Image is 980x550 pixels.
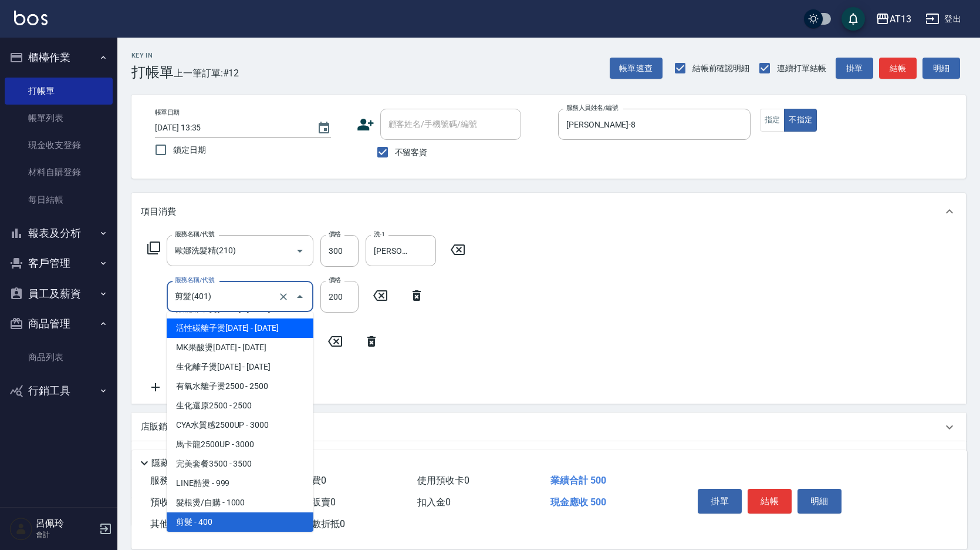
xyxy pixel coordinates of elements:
[922,58,960,79] button: 明細
[36,518,96,529] h5: 呂佩玲
[174,66,239,81] span: 上一筆訂單:#12
[175,230,214,239] label: 服務名稱/代號
[692,62,750,75] span: 結帳前確認明細
[131,441,966,469] div: 預收卡販賣
[5,248,113,279] button: 客戶管理
[890,12,911,26] div: AT13
[5,218,113,249] button: 報表及分析
[5,308,113,339] button: 商品管理
[784,109,817,132] button: 不指定
[167,377,313,396] span: 有氧水離子燙2500 - 2500
[310,114,338,142] button: Choose date, selected date is 2025-09-19
[167,454,313,474] span: 完美套餐3500 - 3500
[131,52,174,59] h2: Key In
[150,475,204,486] span: 服務消費 500
[290,287,309,306] button: Close
[167,474,313,493] span: LINE酷燙 - 999
[879,58,917,79] button: 結帳
[151,457,204,469] p: 隱藏業績明細
[167,493,313,512] span: 髮根燙/自購 - 1000
[5,132,113,159] a: 現金收支登錄
[5,279,113,309] button: 員工及薪資
[698,489,742,514] button: 掛單
[417,475,469,486] span: 使用預收卡 0
[167,338,313,357] span: MK果酸燙[DATE] - [DATE]
[374,230,385,239] label: 洗-1
[150,518,212,529] span: 其他付款方式 0
[167,318,313,338] span: 活性碳離子燙[DATE] - [DATE]
[155,108,180,117] label: 帳單日期
[131,413,966,441] div: 店販銷售
[395,146,428,159] span: 不留客資
[167,435,313,454] span: 馬卡龍2500UP - 3000
[131,193,966,230] div: 項目消費
[842,7,865,31] button: save
[329,230,341,239] label: 價格
[167,512,313,532] span: 剪髮 - 400
[550,497,606,508] span: 現金應收 500
[150,497,202,508] span: 預收卡販賣 0
[141,449,185,461] p: 預收卡販賣
[14,11,48,25] img: Logo
[5,105,113,132] a: 帳單列表
[5,159,113,186] a: 材料自購登錄
[36,529,96,540] p: 會計
[329,276,341,284] label: 價格
[797,489,842,514] button: 明細
[921,8,966,30] button: 登出
[5,375,113,406] button: 行銷工具
[167,357,313,377] span: 生化離子燙[DATE] - [DATE]
[417,497,451,508] span: 扣入金 0
[283,518,345,529] span: 紅利點數折抵 0
[550,475,606,486] span: 業績合計 500
[5,344,113,371] a: 商品列表
[777,62,826,75] span: 連續打單結帳
[748,489,792,514] button: 結帳
[173,144,206,156] span: 鎖定日期
[131,64,174,81] h3: 打帳單
[836,58,873,79] button: 掛單
[5,78,113,105] a: 打帳單
[610,58,663,79] button: 帳單速查
[566,103,618,112] label: 服務人員姓名/編號
[141,206,176,218] p: 項目消費
[175,276,214,284] label: 服務名稱/代號
[290,242,309,260] button: Open
[5,42,113,73] button: 櫃檯作業
[167,396,313,415] span: 生化還原2500 - 2500
[871,7,916,31] button: AT13
[141,421,176,433] p: 店販銷售
[5,186,113,213] a: 每日結帳
[275,289,292,305] button: Clear
[760,109,785,132] button: 指定
[167,415,313,435] span: CYA水質感2500UP - 3000
[9,517,33,541] img: Person
[155,118,305,137] input: YYYY/MM/DD hh:mm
